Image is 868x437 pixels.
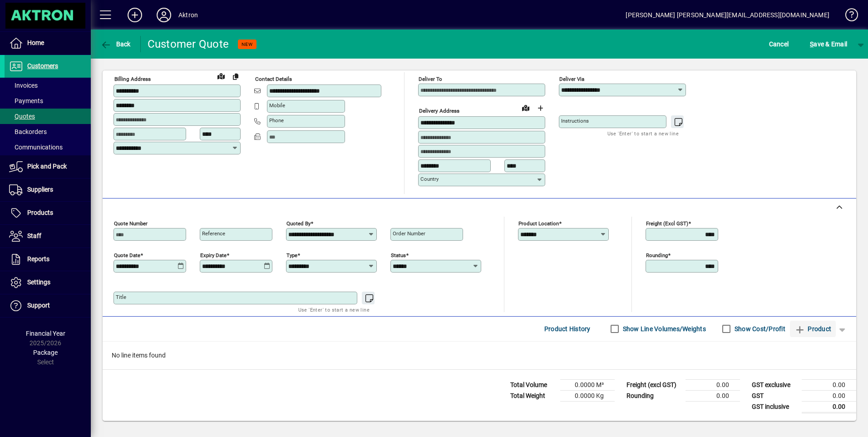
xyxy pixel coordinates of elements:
[27,39,44,46] span: Home
[116,294,126,300] mat-label: Title
[646,252,668,258] mat-label: Rounding
[533,101,547,115] button: Choose address
[506,379,560,390] td: Total Volume
[686,379,740,390] td: 0.00
[621,324,706,333] label: Show Line Volumes/Weights
[27,209,53,216] span: Products
[5,248,91,271] a: Reports
[27,186,53,193] span: Suppliers
[114,252,140,258] mat-label: Quote date
[27,255,49,263] span: Reports
[767,36,791,52] button: Cancel
[838,2,857,31] a: Knowledge Base
[27,62,58,70] span: Customers
[242,41,253,47] span: NEW
[5,271,91,294] a: Settings
[790,321,836,337] button: Product
[5,179,91,201] a: Suppliers
[178,8,198,22] div: Aktron
[9,128,47,135] span: Backorders
[560,390,615,401] td: 0.0000 Kg
[747,390,802,401] td: GST
[5,202,91,224] a: Products
[419,76,442,82] mat-label: Deliver To
[5,139,91,155] a: Communications
[518,100,533,115] a: View on map
[794,322,831,336] span: Product
[802,379,856,390] td: 0.00
[91,36,141,52] app-page-header-button: Back
[27,163,67,170] span: Pick and Pack
[33,349,58,356] span: Package
[5,93,91,109] a: Payments
[805,36,852,52] button: Save & Email
[27,302,50,309] span: Support
[98,36,133,52] button: Back
[27,278,50,286] span: Settings
[9,113,35,120] span: Quotes
[286,252,297,258] mat-label: Type
[202,230,225,237] mat-label: Reference
[810,40,814,48] span: S
[298,304,370,315] mat-hint: Use 'Enter' to start a new line
[541,321,594,337] button: Product History
[5,294,91,317] a: Support
[747,401,802,412] td: GST inclusive
[810,37,847,51] span: ave & Email
[286,220,311,226] mat-label: Quoted by
[100,40,131,48] span: Back
[506,390,560,401] td: Total Weight
[5,225,91,248] a: Staff
[686,390,740,401] td: 0.00
[103,342,856,369] div: No line items found
[733,324,785,333] label: Show Cost/Profit
[5,124,91,139] a: Backorders
[269,102,285,109] mat-label: Mobile
[26,330,65,337] span: Financial Year
[626,8,829,22] div: [PERSON_NAME] [PERSON_NAME][EMAIL_ADDRESS][DOMAIN_NAME]
[769,37,789,51] span: Cancel
[420,176,439,182] mat-label: Country
[646,220,688,226] mat-label: Freight (excl GST)
[5,155,91,178] a: Pick and Pack
[544,322,591,336] span: Product History
[228,69,243,84] button: Copy to Delivery address
[269,117,284,124] mat-label: Phone
[391,252,406,258] mat-label: Status
[5,32,91,55] a: Home
[9,82,38,89] span: Invoices
[393,230,425,237] mat-label: Order number
[114,220,148,226] mat-label: Quote number
[200,252,227,258] mat-label: Expiry date
[622,379,686,390] td: Freight (excl GST)
[149,7,178,23] button: Profile
[560,379,615,390] td: 0.0000 M³
[120,7,149,23] button: Add
[802,401,856,412] td: 0.00
[9,97,43,104] span: Payments
[607,128,679,139] mat-hint: Use 'Enter' to start a new line
[5,78,91,93] a: Invoices
[622,390,686,401] td: Rounding
[148,37,229,51] div: Customer Quote
[5,109,91,124] a: Quotes
[9,144,63,151] span: Communications
[518,220,559,226] mat-label: Product location
[214,69,228,83] a: View on map
[27,232,41,239] span: Staff
[802,390,856,401] td: 0.00
[561,118,589,124] mat-label: Instructions
[559,76,584,82] mat-label: Deliver via
[747,379,802,390] td: GST exclusive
